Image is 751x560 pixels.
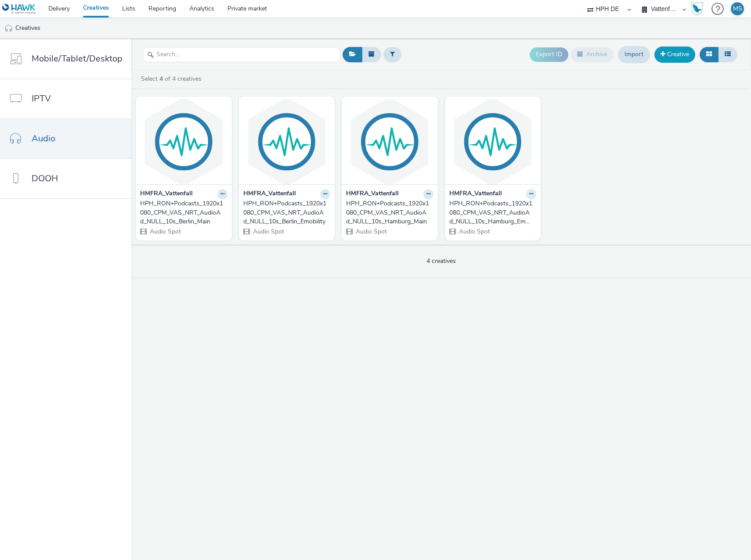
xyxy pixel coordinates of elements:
[346,189,399,199] strong: HMFRA_Vattenfall
[449,199,537,226] a: HPH_RON+Podcasts_1920x1080_CPM_VAS_NRT_AudioAd_NULL_10s_Hamburg_Emobility
[2,4,36,14] img: undefined Logo
[243,189,296,199] strong: HMFRA_Vattenfall
[140,189,193,199] strong: HMFRA_Vattenfall
[32,132,55,145] span: Audio
[149,227,181,236] span: Audio Spot
[32,172,58,185] span: DOOH
[458,227,490,236] span: Audio Spot
[252,227,284,236] span: Audio Spot
[570,47,614,62] button: Archive
[718,47,737,62] button: Table
[690,2,704,16] img: Hawk Academy
[654,47,695,62] a: Creative
[140,199,224,226] div: HPH_RON+Podcasts_1920x1080_CPM_VAS_NRT_AudioAd_NULL_10s_Berlin_Main
[426,257,456,265] span: 4 creatives
[32,92,51,105] span: IPTV
[733,2,742,15] div: MS
[700,47,719,62] button: Grid
[690,2,707,16] a: Hawk Academy
[243,199,327,226] div: HPH_RON+Podcasts_1920x1080_CPM_VAS_NRT_AudioAd_NULL_10s_Berlin_Emobility
[449,199,533,226] div: HPH_RON+Podcasts_1920x1080_CPM_VAS_NRT_AudioAd_NULL_10s_Hamburg_Emobility
[140,75,205,83] a: Select of 4 creatives
[355,227,387,236] span: Audio Spot
[618,46,650,63] a: Import
[447,99,539,184] img: HPH_RON+Podcasts_1920x1080_CPM_VAS_NRT_AudioAd_NULL_10s_Hamburg_Emobility visual
[32,52,123,65] span: Mobile/Tablet/Desktop
[138,99,230,184] img: HPH_RON+Podcasts_1920x1080_CPM_VAS_NRT_AudioAd_NULL_10s_Berlin_Main visual
[143,47,340,62] input: Search...
[346,199,430,226] div: HPH_RON+Podcasts_1920x1080_CPM_VAS_NRT_AudioAd_NULL_10s_Hamburg_Main
[140,199,227,226] a: HPH_RON+Podcasts_1920x1080_CPM_VAS_NRT_AudioAd_NULL_10s_Berlin_Main
[449,189,502,199] strong: HMFRA_Vattenfall
[344,99,436,184] img: HPH_RON+Podcasts_1920x1080_CPM_VAS_NRT_AudioAd_NULL_10s_Hamburg_Main visual
[346,199,433,226] a: HPH_RON+Podcasts_1920x1080_CPM_VAS_NRT_AudioAd_NULL_10s_Hamburg_Main
[530,47,568,61] button: Export ID
[159,75,163,83] strong: 4
[4,24,13,33] img: audio
[241,99,333,184] img: HPH_RON+Podcasts_1920x1080_CPM_VAS_NRT_AudioAd_NULL_10s_Berlin_Emobility visual
[243,199,331,226] a: HPH_RON+Podcasts_1920x1080_CPM_VAS_NRT_AudioAd_NULL_10s_Berlin_Emobility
